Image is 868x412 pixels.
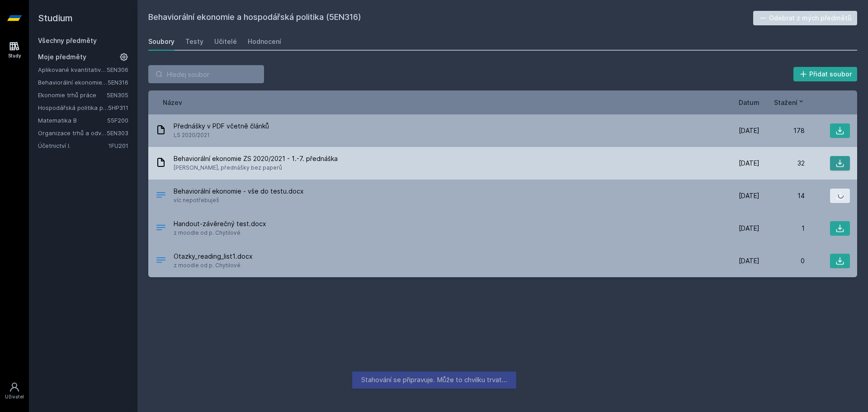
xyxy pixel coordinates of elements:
a: Ekonomie trhů práce [38,90,107,99]
h2: Behaviorální ekonomie a hospodářská politika (5EN316) [148,11,753,25]
a: Hodnocení [248,33,281,51]
span: víc nepotřebuješ [174,196,304,205]
a: Všechny předměty [38,37,97,44]
div: Soubory [148,37,175,46]
a: Aplikované kvantitativní metody I [38,65,107,74]
span: Přednášky v PDF včetně článků [174,122,269,131]
span: Stažení [774,98,797,107]
a: Behaviorální ekonomie a hospodářská politika [38,78,108,87]
div: Testy [185,37,203,46]
span: [DATE] [739,191,759,200]
div: DOCX [156,255,166,268]
span: [PERSON_NAME], přednášky bez paperů [174,163,338,172]
a: Účetnictví I. [38,141,108,150]
a: Uživatel [2,377,27,405]
button: Odebrat z mých předmětů [753,11,858,25]
span: [DATE] [739,224,759,233]
a: 5EN303 [107,129,128,137]
button: Přidat soubor [793,67,858,81]
div: Učitelé [214,37,237,46]
a: Soubory [148,33,175,51]
a: 5HP311 [108,104,128,111]
span: LS 2020/2021 [174,131,269,140]
div: 0 [759,256,805,265]
a: Matematika B [38,116,107,125]
a: 1FU201 [108,142,128,149]
div: Stahování se připravuje. Může to chvilku trvat… [352,371,516,388]
a: 5EN306 [107,66,128,73]
div: 178 [759,126,805,135]
a: 5EN316 [108,79,128,86]
span: z moodle od p. Chytilové [174,261,253,270]
a: Učitelé [214,33,237,51]
button: Stažení [774,98,805,107]
div: DOCX [156,189,166,203]
a: Study [2,36,27,64]
div: Study [8,52,21,59]
span: Moje předměty [38,52,86,62]
a: 55F200 [107,117,128,124]
div: 32 [759,159,805,168]
a: Hospodářská politika pro země bohaté na přírodní zdroje [38,103,108,112]
div: 1 [759,224,805,233]
div: 14 [759,191,805,200]
button: Název [163,98,182,107]
a: Testy [185,33,203,51]
input: Hledej soubor [148,65,264,83]
div: Uživatel [5,393,24,400]
a: 5EN305 [107,91,128,99]
span: Behaviorální ekonomie - vše do testu.docx [174,187,304,196]
span: [DATE] [739,126,759,135]
div: Hodnocení [248,37,281,46]
span: Behaviorální ekonomie ZS 2020/2021 - 1.-7. přednáška [174,154,338,163]
span: Otazky_reading_list1.docx [174,252,253,261]
span: [DATE] [739,159,759,168]
button: Datum [739,98,759,107]
a: Organizace trhů a odvětví [38,128,107,137]
span: z moodle od p. Chytilové [174,228,266,237]
span: [DATE] [739,256,759,265]
span: Handout-závěrečný test.docx [174,219,266,228]
div: DOCX [156,222,166,235]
